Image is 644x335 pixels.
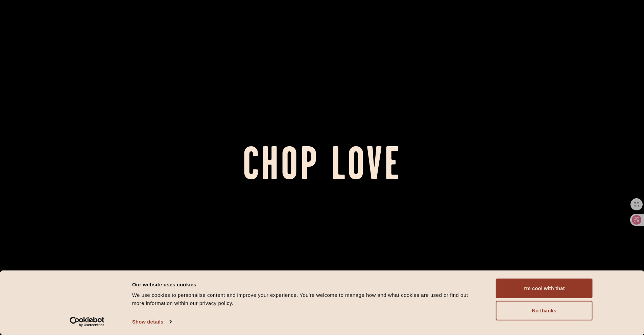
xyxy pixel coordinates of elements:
[132,280,481,288] div: Our website uses cookies
[57,317,117,327] a: Usercentrics Cookiebot - opens in a new window
[132,317,171,327] a: Show details
[496,279,593,298] button: I'm cool with that
[132,291,481,307] div: We use cookies to personalise content and improve your experience. You're welcome to manage how a...
[496,301,593,320] button: No thanks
